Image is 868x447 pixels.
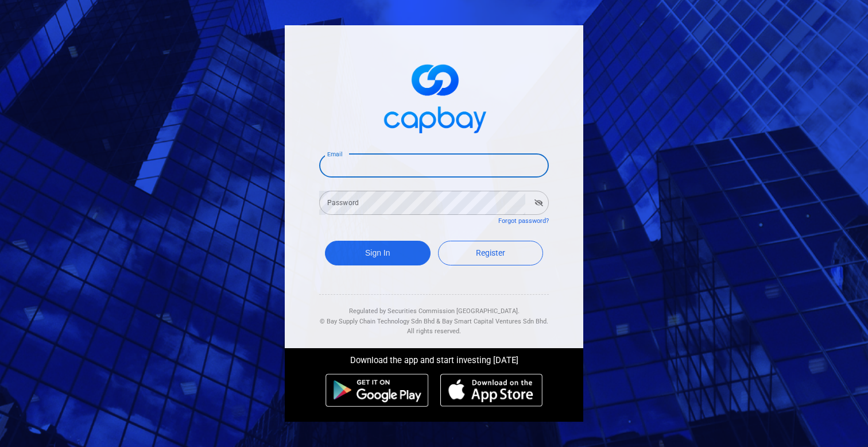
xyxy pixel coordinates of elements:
div: Download the app and start investing [DATE] [276,348,592,368]
span: © Bay Supply Chain Technology Sdn Bhd [320,318,435,325]
button: Sign In [325,241,431,265]
label: Email [327,150,342,159]
a: Register [438,241,544,265]
a: Forgot password? [498,217,549,225]
img: logo [377,54,491,140]
div: Regulated by Securities Commission [GEOGRAPHIC_DATA]. & All rights reserved. [319,295,549,337]
span: Bay Smart Capital Ventures Sdn Bhd. [442,318,548,325]
span: Register [476,248,505,257]
img: ios [440,373,542,407]
img: android [325,373,429,407]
